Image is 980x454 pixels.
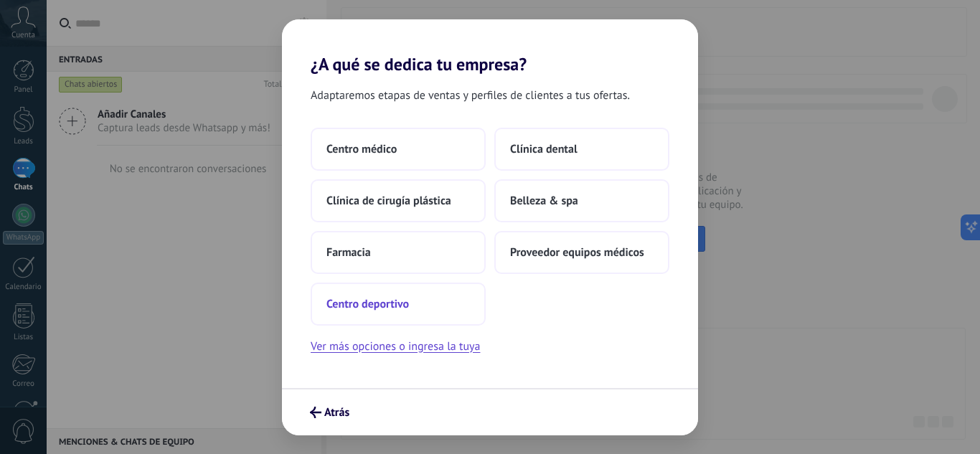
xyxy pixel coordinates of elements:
[311,231,486,274] button: Farmacia
[311,179,486,222] button: Clínica de cirugía plástica
[326,245,371,260] span: Farmacia
[303,400,356,425] button: Atrás
[510,245,644,260] span: Proveedor equipos médicos
[510,142,578,156] span: Clínica dental
[494,179,669,222] button: Belleza & spa
[311,283,486,326] button: Centro deportivo
[324,407,349,417] span: Atrás
[494,231,669,274] button: Proveedor equipos médicos
[311,337,480,356] button: Ver más opciones o ingresa la tuya
[282,19,698,75] h2: ¿A qué se dedica tu empresa?
[326,194,451,208] span: Clínica de cirugía plástica
[311,128,486,171] button: Centro médico
[510,194,578,208] span: Belleza & spa
[311,86,630,105] span: Adaptaremos etapas de ventas y perfiles de clientes a tus ofertas.
[326,297,409,311] span: Centro deportivo
[494,128,669,171] button: Clínica dental
[326,142,397,156] span: Centro médico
